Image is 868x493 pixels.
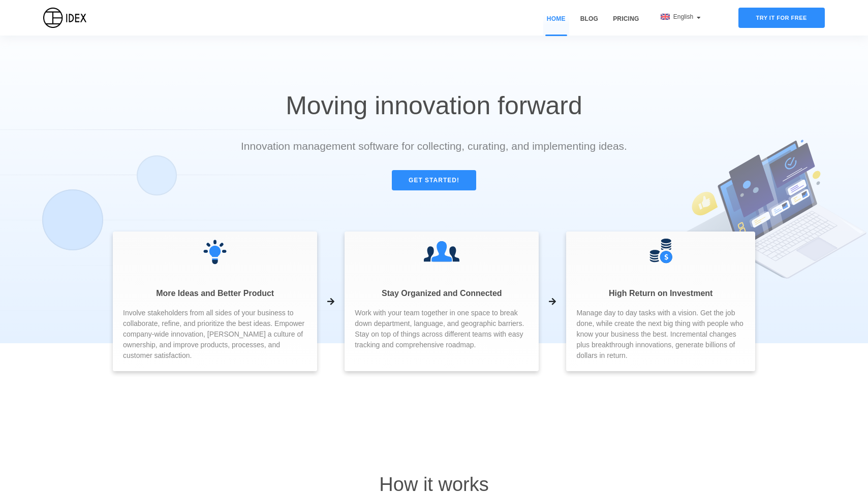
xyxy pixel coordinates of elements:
p: High Return on Investment [576,287,745,300]
img: ... [424,237,459,266]
img: flag [661,14,670,20]
span: Manage day to day tasks with a vision. Get the job done, while create the next big thing with peo... [576,308,745,361]
span: English [673,13,695,20]
img: ... [201,237,229,266]
a: Home [543,14,569,36]
img: ... [649,239,672,264]
p: More Ideas and Better Product [123,287,307,300]
span: Work with your team together in one space to break down department, language, and geographic barr... [355,308,529,350]
div: English [661,12,701,21]
img: IDEX Logo [43,8,86,28]
div: Try it for free [738,8,825,28]
a: Pricing [609,14,642,36]
a: Get started! [392,170,476,190]
p: Stay Organized and Connected [355,287,529,300]
a: Blog [577,14,602,36]
p: Innovation management software for collecting, curating, and implementing ideas. [239,138,630,154]
span: Involve stakeholders from all sides of your business to collaborate, refine, and prioritize the b... [123,308,307,361]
